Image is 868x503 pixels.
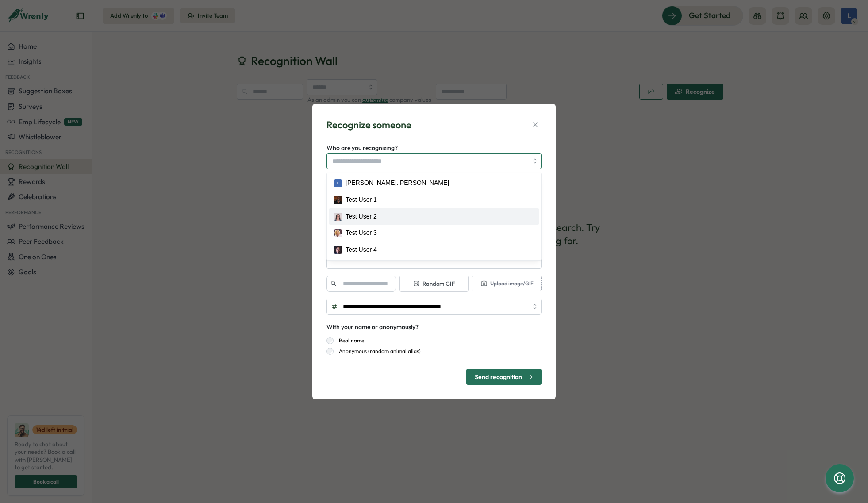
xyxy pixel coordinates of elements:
[334,337,364,344] label: Real name
[475,373,533,381] div: Send recognition
[346,228,377,238] div: Test User 3
[466,369,542,385] button: Send recognition
[334,229,342,237] img: Test User 3
[326,143,398,153] label: Who are you recognizing?
[346,178,449,188] div: [PERSON_NAME].[PERSON_NAME]
[334,246,342,254] img: Test User 4
[399,276,469,292] button: Random GIF
[346,195,377,205] div: Test User 1
[346,212,377,222] div: Test User 2
[326,118,411,132] div: Recognize someone
[413,280,455,288] span: Random GIF
[337,181,339,186] span: L
[334,196,342,204] img: Test User 1
[334,213,342,221] img: Test User 2
[346,245,377,255] div: Test User 4
[326,323,419,332] div: With your name or anonymously?
[334,348,421,355] label: Anonymous (random animal alias)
